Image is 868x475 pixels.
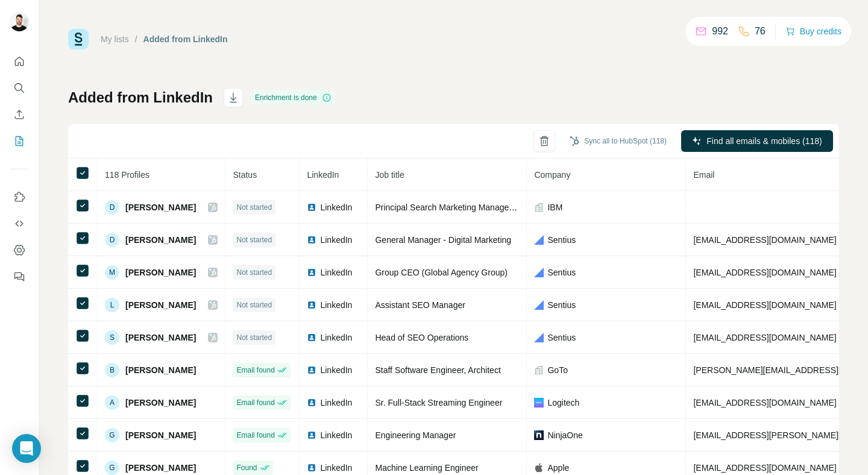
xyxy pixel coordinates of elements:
[143,33,228,45] div: Added from LinkedIn
[251,90,335,105] div: Enrichment is done
[105,298,119,312] div: L
[547,429,582,441] span: NinjaOne
[125,332,196,344] span: [PERSON_NAME]
[307,235,316,245] img: LinkedIn logo
[307,268,316,277] img: LinkedIn logo
[693,333,836,342] span: [EMAIL_ADDRESS][DOMAIN_NAME]
[105,363,119,377] div: B
[375,268,507,277] span: Group CEO (Global Agency Group)
[236,234,272,245] span: Not started
[125,299,196,311] span: [PERSON_NAME]
[236,267,272,278] span: Not started
[12,434,41,463] div: Open Intercom Messenger
[105,200,119,215] div: D
[375,203,539,212] span: Principal Search Marketing Manager, Apptio
[534,430,544,440] img: company-logo
[105,170,149,180] span: 118 Profiles
[236,462,257,473] span: Found
[320,364,352,376] span: LinkedIn
[534,398,544,407] img: company-logo
[320,234,352,246] span: LinkedIn
[693,300,836,310] span: [EMAIL_ADDRESS][DOMAIN_NAME]
[693,235,836,245] span: [EMAIL_ADDRESS][DOMAIN_NAME]
[236,365,274,376] span: Email found
[785,23,841,40] button: Buy credits
[693,398,836,407] span: [EMAIL_ADDRESS][DOMAIN_NAME]
[125,397,196,409] span: [PERSON_NAME]
[375,365,500,375] span: Staff Software Engineer, Architect
[10,239,29,261] button: Dashboard
[10,104,29,125] button: Enrich CSV
[320,266,352,278] span: LinkedIn
[534,463,544,473] img: company-logo
[375,235,511,245] span: General Manager - Digital Marketing
[320,332,352,344] span: LinkedIn
[68,29,89,49] img: Surfe Logo
[10,12,29,31] img: Avatar
[320,429,352,441] span: LinkedIn
[755,24,766,39] p: 76
[125,364,196,376] span: [PERSON_NAME]
[534,268,544,277] img: company-logo
[693,268,836,277] span: [EMAIL_ADDRESS][DOMAIN_NAME]
[105,330,119,345] div: S
[101,34,129,44] a: My lists
[375,398,502,407] span: Sr. Full-Stack Streaming Engineer
[10,213,29,234] button: Use Surfe API
[320,201,352,213] span: LinkedIn
[547,234,576,246] span: Sentius
[307,398,316,407] img: LinkedIn logo
[307,170,339,180] span: LinkedIn
[236,430,274,441] span: Email found
[307,203,316,212] img: LinkedIn logo
[375,430,456,440] span: Engineering Manager
[534,300,544,310] img: company-logo
[547,462,569,474] span: Apple
[547,332,576,344] span: Sentius
[105,233,119,247] div: D
[375,463,478,473] span: Machine Learning Engineer
[125,234,196,246] span: [PERSON_NAME]
[693,170,714,180] span: Email
[375,300,465,310] span: Assistant SEO Manager
[125,266,196,278] span: [PERSON_NAME]
[693,463,836,473] span: [EMAIL_ADDRESS][DOMAIN_NAME]
[10,77,29,99] button: Search
[561,132,675,150] button: Sync all to HubSpot (118)
[706,135,822,147] span: Find all emails & mobiles (118)
[307,365,316,375] img: LinkedIn logo
[307,463,316,473] img: LinkedIn logo
[105,461,119,475] div: G
[307,300,316,310] img: LinkedIn logo
[307,430,316,440] img: LinkedIn logo
[68,88,213,107] h1: Added from LinkedIn
[375,170,404,180] span: Job title
[307,333,316,342] img: LinkedIn logo
[10,130,29,152] button: My lists
[375,333,468,342] span: Head of SEO Operations
[236,332,272,343] span: Not started
[547,364,567,376] span: GoTo
[681,130,833,152] button: Find all emails & mobiles (118)
[105,265,119,280] div: M
[105,428,119,442] div: G
[125,462,196,474] span: [PERSON_NAME]
[547,397,579,409] span: Logitech
[236,202,272,213] span: Not started
[534,235,544,245] img: company-logo
[236,300,272,310] span: Not started
[320,299,352,311] span: LinkedIn
[10,186,29,208] button: Use Surfe on LinkedIn
[320,462,352,474] span: LinkedIn
[534,333,544,342] img: company-logo
[135,33,137,45] li: /
[534,170,570,180] span: Company
[547,201,562,213] span: IBM
[547,299,576,311] span: Sentius
[320,397,352,409] span: LinkedIn
[105,395,119,410] div: A
[547,266,576,278] span: Sentius
[125,429,196,441] span: [PERSON_NAME]
[10,266,29,288] button: Feedback
[712,24,728,39] p: 992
